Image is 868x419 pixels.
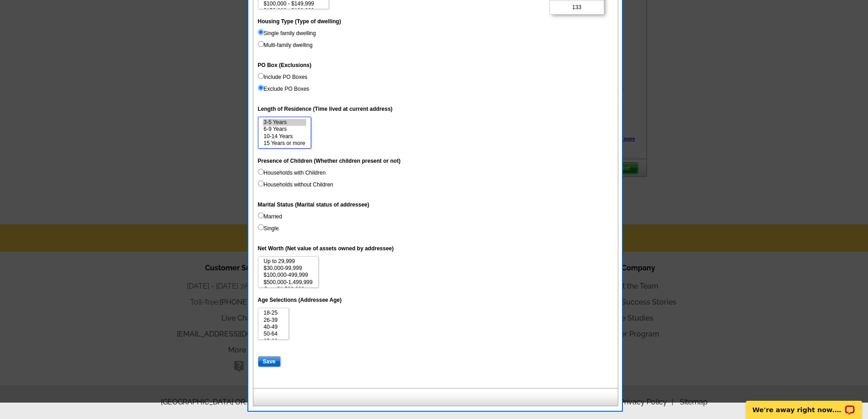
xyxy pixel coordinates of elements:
[258,181,334,189] label: Households without Children
[263,286,313,293] option: Over $1,500,000
[263,126,306,133] option: 6-9 Years
[258,224,264,230] input: Single
[263,7,324,14] option: $150,000 - $199,999
[258,61,312,69] label: PO Box (Exclusions)
[258,85,264,91] input: Exclude PO Boxes
[258,29,264,35] input: Single family dwelling
[258,41,264,47] input: Multi-family dwelling
[263,265,313,272] option: $30,000-99,999
[258,73,264,79] input: Include PO Boxes
[258,356,281,367] input: Save
[263,279,313,286] option: $500,000-1,499,999
[263,133,306,140] option: 10-14 Years
[740,390,868,419] iframe: LiveChat chat widget
[263,317,284,324] option: 26-39
[263,140,306,147] option: 15 Years or more
[258,17,341,26] label: Housing Type (Type of dwelling)
[258,212,282,221] label: Married
[258,157,401,165] label: Presence of Children (Whether children present or not)
[572,3,581,11] span: 133
[258,181,264,186] input: Households without Children
[620,398,673,406] a: Privacy Policy
[263,258,313,265] option: Up to 29,999
[263,0,324,7] option: $100,000 - $149,999
[263,272,313,279] option: $100,000-499,999
[258,169,326,177] label: Households with Children
[258,244,394,253] label: Net Worth (Net value of assets owned by addressee)
[263,310,284,316] option: 18-25
[258,105,393,113] label: Length of Residence (Time lived at current address)
[258,41,313,49] label: Multi-family dwelling
[258,169,264,175] input: Households with Children
[258,201,370,209] label: Marital Status (Marital status of addressee)
[258,29,316,37] label: Single family dwelling
[258,296,342,304] label: Age Selections (Addressee Age)
[263,324,284,331] option: 40-49
[258,85,309,93] label: Exclude PO Boxes
[680,398,708,406] a: Sitemap
[263,119,306,126] option: 3-5 Years
[258,224,279,233] label: Single
[258,73,308,81] label: Include PO Boxes
[263,331,284,337] option: 50-64
[258,212,264,218] input: Married
[263,338,284,345] option: 65-69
